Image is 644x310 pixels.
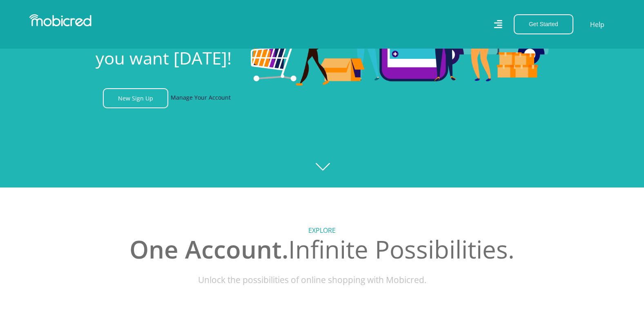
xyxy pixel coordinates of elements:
[96,274,549,287] p: Unlock the possibilities of online shopping with Mobicred.
[514,14,573,34] button: Get Started
[29,14,91,27] img: Mobicred
[129,232,288,266] span: One Account.
[171,88,231,108] a: Manage Your Account
[96,227,549,234] h5: Explore
[96,234,549,264] h2: Infinite Possibilities.
[103,88,168,108] a: New Sign Up
[590,19,605,30] a: Help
